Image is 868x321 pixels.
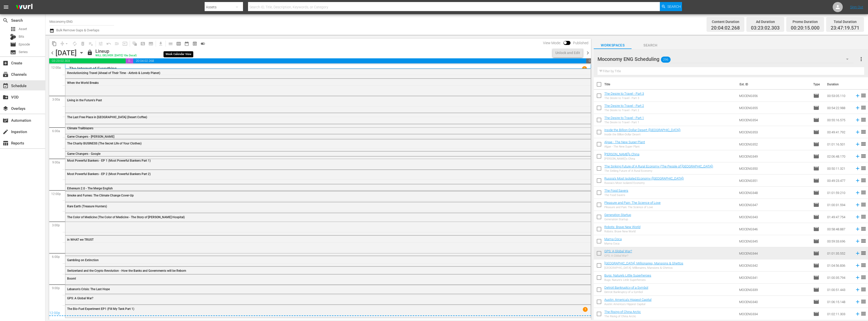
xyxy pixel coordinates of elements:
[121,40,129,48] span: Update Metadata from Key Asset
[604,109,644,112] div: The Desire to Travel - Part 2
[737,235,811,247] td: MOCENG345
[825,126,853,138] td: 00:49:41.792
[584,67,585,70] p: 1
[604,133,681,136] div: Inside the Billion-Dollar Desert
[604,290,648,294] div: Detroit Bankruptcy of a Symbol
[19,27,27,32] span: Asset
[67,81,99,85] span: When the World Breaks
[737,126,811,138] td: MOCENG353
[67,215,185,219] span: The Color of Medicine (The Color of Medicine - The Story of [PERSON_NAME] Hospital)
[113,40,121,48] span: Fill episodes with ad slates
[860,177,866,183] span: reorder
[737,114,811,126] td: MOCENG354
[129,39,139,48] span: Refresh All Search Blocks
[825,150,853,162] td: 02:06:48.170
[825,211,853,223] td: 01:49:47.754
[133,58,586,63] span: 20:04:02.268
[604,213,631,217] a: Generation Startup
[192,41,197,46] span: preview_outlined
[67,142,142,145] span: The Charity BUSINESS (The Secret Life of Your Clothes)
[860,286,866,292] span: reorder
[604,261,683,265] a: [GEOGRAPHIC_DATA]: Millionaires, Mansions & Ghettos
[860,214,866,220] span: reorder
[737,138,811,150] td: MOCENG352
[860,250,866,256] span: reorder
[58,40,71,48] span: Remove Gaps & Overlaps
[604,116,644,120] a: The Desire to Travel - Part 1
[67,115,147,119] span: The Last Free Place in [GEOGRAPHIC_DATA] (Desert Coffee)
[67,135,114,138] span: Game Changers - [PERSON_NAME]
[3,71,9,78] span: Channels
[855,117,860,123] svg: Add to Schedule
[737,259,811,271] td: MOCENG342
[711,18,740,25] div: Content Duration
[56,49,77,57] div: [DATE]
[825,259,853,271] td: 01:04:56.836
[105,40,113,48] span: Revert to Primary Episode
[855,287,860,292] svg: Add to Schedule
[49,58,126,63] span: 03:23:02.303
[604,96,644,100] div: The Desire to Travel - Part 3
[19,34,24,39] span: Bits
[604,237,622,241] a: Mama Coca
[604,298,652,302] a: Austin: America's Hippest Capital
[855,166,860,171] svg: Add to Schedule
[67,297,93,300] span: GPS: A Global War?
[737,296,811,308] td: MOCENG340
[67,98,102,102] span: Living in the Future's Past
[585,50,591,56] span: chevron_right
[10,26,16,32] span: Asset
[604,77,737,91] th: Title
[583,307,588,312] span: 1
[67,287,110,291] span: Lebanon's Crisis: The Last Hope
[604,206,661,209] div: Pleasure and Pain: The Science of Love
[825,138,853,150] td: 01:01:16.501
[825,162,853,175] td: 00:50:11.321
[813,287,819,293] span: Episode
[813,165,819,171] span: Episode
[737,150,811,162] td: MOCENG349
[3,129,9,135] span: Ingestion
[604,278,651,282] div: Bugs: Nature’s Little Superheroes
[813,129,819,135] span: Episode
[67,258,99,262] span: Gambling on Extinction
[825,247,853,259] td: 01:01:35.552
[813,105,819,111] span: Episode
[604,201,661,205] a: Pleasure and Pain: The Science of Love
[825,308,853,320] td: 01:02:11.303
[813,93,819,99] span: Episode
[604,164,713,168] a: The Sinking Future of A Rural Economy (The People of [GEOGRAPHIC_DATA])
[598,52,853,66] div: Moconomy ENG Scheduling
[813,226,819,232] span: Episode
[604,249,632,253] a: GPS: A Global War?
[604,189,628,192] a: The Food Savers
[3,140,9,146] span: Reports
[87,40,95,48] span: Clear Lineup
[825,284,853,296] td: 01:00:51.443
[660,2,682,11] button: Search
[737,199,811,211] td: MOCENG347
[855,251,860,256] svg: Add to Schedule
[737,284,811,296] td: MOCENG339
[855,178,860,183] svg: Add to Schedule
[711,25,740,31] span: 20:04:02.268
[855,263,860,268] svg: Add to Schedule
[737,271,811,284] td: MOCENG341
[810,77,824,91] th: Type
[813,178,819,184] span: Episode
[860,153,866,159] span: reorder
[3,83,9,89] span: Schedule
[67,127,93,130] span: Climate Trailblazers
[825,175,853,187] td: 00:49:23.477
[67,238,94,241] span: in WHAT we TRUST
[825,223,853,235] td: 00:58:48.887
[3,117,9,124] span: Automation
[737,211,811,223] td: MOCENG343
[737,247,811,259] td: MOCENG344
[667,2,681,11] span: Search
[813,250,819,256] span: Episode
[604,242,622,245] div: Mama Coca
[855,226,860,232] svg: Add to Schedule
[126,58,133,63] span: 00:20:15.000
[813,214,819,220] span: Episode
